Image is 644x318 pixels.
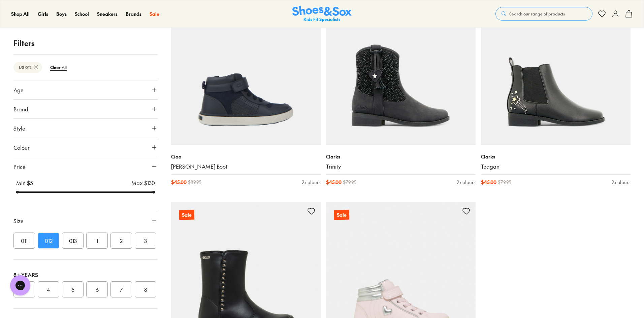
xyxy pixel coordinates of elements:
[86,281,108,297] button: 6
[481,153,631,160] p: Clarks
[326,179,342,186] span: $ 45.00
[498,179,511,186] span: $ 79.95
[62,233,84,249] button: 013
[188,179,201,186] span: $ 89.95
[13,163,26,171] span: Price
[302,179,321,186] div: 2 colours
[38,10,48,17] a: Girls
[13,138,158,157] button: Colour
[13,143,30,151] span: Colour
[495,7,592,21] button: Search our range of products
[97,10,118,17] span: Sneakers
[56,10,67,17] span: Boys
[13,217,24,225] span: Size
[179,210,194,220] p: Sale
[56,10,67,17] a: Boys
[13,62,42,73] btn: US 012
[110,233,132,249] button: 2
[38,10,48,17] span: Girls
[13,233,35,249] button: 011
[38,233,59,249] button: 012
[131,179,155,187] p: Max $ 130
[326,153,476,160] p: Clarks
[13,157,158,176] button: Price
[11,10,30,17] a: Shop All
[150,10,159,17] a: Sale
[292,6,352,22] img: SNS_Logo_Responsive.svg
[45,61,72,73] btn: Clear All
[13,100,158,118] button: Brand
[62,281,84,297] button: 5
[150,10,159,17] span: Sale
[334,210,349,220] p: Sale
[13,105,28,113] span: Brand
[481,163,631,170] a: Teagan
[326,163,476,170] a: Trinity
[16,179,33,187] p: Min $ 5
[509,11,565,17] span: Search our range of products
[343,179,356,186] span: $ 79.95
[135,233,156,249] button: 3
[13,86,24,94] span: Age
[171,179,187,186] span: $ 45.00
[126,10,141,17] a: Brands
[135,281,156,297] button: 8
[75,10,89,17] a: School
[97,10,118,17] a: Sneakers
[13,271,158,279] div: 8+ Years
[13,38,158,49] p: Filters
[481,179,496,186] span: $ 45.00
[7,273,34,298] iframe: Gorgias live chat messenger
[126,10,141,17] span: Brands
[86,233,108,249] button: 1
[13,124,25,132] span: Style
[11,10,30,17] span: Shop All
[13,119,158,138] button: Style
[292,6,352,22] a: Shoes & Sox
[171,153,321,160] p: Ciao
[612,179,631,186] div: 2 colours
[75,10,89,17] span: School
[110,281,132,297] button: 7
[38,281,59,297] button: 4
[171,163,321,170] a: [PERSON_NAME] Boot
[13,80,158,99] button: Age
[13,211,158,230] button: Size
[457,179,476,186] div: 2 colours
